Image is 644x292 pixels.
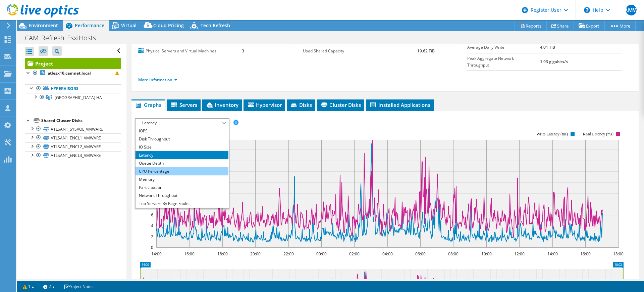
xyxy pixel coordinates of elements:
li: Queue Depth [136,159,228,167]
b: 3 [242,48,244,54]
text: 04:00 [382,251,393,257]
label: Peak Aggregate Network Throughput [467,55,540,69]
text: Write Latency (ms) [537,132,568,136]
a: ATLSAN1_ENCL1_VMWARE [25,133,121,142]
span: Graphs [135,101,161,108]
text: 18:00 [217,251,228,257]
span: [GEOGRAPHIC_DATA] HA [55,95,102,100]
li: CPU Percentage [136,167,228,175]
span: Environment [29,22,58,29]
span: Hypervisor [247,101,282,108]
a: More Information [138,77,177,83]
span: Disks [290,101,312,108]
a: 2 [39,282,59,291]
label: Physical Servers and Virtual Machines [138,48,242,54]
li: Network Throughput [136,192,228,200]
a: ATLSAN1_ENCL2_VMWARE [25,142,121,151]
li: Memory [136,175,228,183]
span: Cluster Disks [320,101,361,108]
a: More [604,20,636,31]
text: 4 [151,223,153,228]
li: IO Size [136,143,228,151]
text: 2 [151,234,153,240]
span: Servers [170,101,197,108]
text: 02:00 [349,251,360,257]
text: 14:00 [547,251,558,257]
text: 18:00 [613,251,624,257]
text: 06:00 [415,251,426,257]
a: atlesx10.camnet.local [25,69,121,78]
h1: CAM_Refresh_EsxiHosts [22,34,106,42]
span: Latency [139,119,225,127]
li: IOPS [136,127,228,135]
span: Inventory [206,101,238,108]
li: Participation [136,183,228,192]
text: 20:00 [250,251,261,257]
span: Virtual [121,22,137,29]
text: 22:00 [283,251,294,257]
a: ATLSAN1_SYSVOL_VMWARE [25,125,121,133]
span: Installed Applications [369,101,430,108]
span: Tech Refresh [201,22,230,29]
a: Project Notes [59,282,98,291]
b: 1.93 gigabits/s [540,59,568,65]
span: Cloud Pricing [153,22,184,29]
label: Used Shared Capacity [303,48,417,54]
text: 0 [151,245,153,250]
a: Share [546,20,574,31]
li: Disk Throughput [136,135,228,143]
a: Hypervisors [25,84,121,93]
a: Atlanta HA [25,93,121,102]
text: Read Latency (ms) [583,132,613,136]
div: Shared Cluster Disks [41,117,121,125]
text: 6 [151,212,153,218]
b: 19.62 TiB [417,48,435,54]
span: Performance [75,22,104,29]
li: Latency [136,151,228,159]
li: Top Servers By Page Faults [136,200,228,208]
text: 08:00 [448,251,459,257]
label: Average Daily Write [467,44,540,51]
text: 12:00 [514,251,525,257]
a: Reports [515,20,547,31]
text: 16:00 [580,251,591,257]
text: 10:00 [481,251,492,257]
a: 1 [18,282,39,291]
span: AMW [626,5,637,15]
a: Export [574,20,605,31]
a: Project [25,58,121,69]
b: atlesx10.camnet.local [48,70,91,76]
a: ATLSAN1_ENCL3_VMWARE [25,151,121,160]
text: 00:00 [316,251,327,257]
svg: \n [584,7,590,13]
b: 4.01 TiB [540,44,555,50]
text: 14:00 [151,251,162,257]
text: 16:00 [184,251,195,257]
